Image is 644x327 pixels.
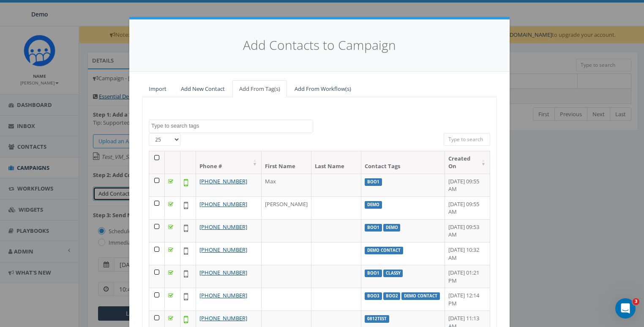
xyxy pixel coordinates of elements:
[633,298,639,305] span: 3
[199,200,247,208] a: [PHONE_NUMBER]
[445,219,490,242] td: [DATE] 09:53 AM
[199,223,247,231] a: [PHONE_NUMBER]
[311,151,361,174] th: Last Name
[365,178,382,186] label: Boo1
[142,36,497,54] h4: Add Contacts to Campaign
[174,80,232,98] a: Add New Contact
[383,292,401,300] label: Boo2
[444,133,490,146] input: Type to search
[445,288,490,311] td: [DATE] 12:14 PM
[288,80,358,98] a: Add From Workflow(s)
[232,80,287,98] a: Add From Tag(s)
[365,201,382,209] label: DEMO
[365,224,382,232] label: Boo1
[199,246,247,253] a: [PHONE_NUMBER]
[383,270,403,277] label: classy
[445,196,490,219] td: [DATE] 09:55 AM
[401,292,440,300] label: DEMO CONTACT
[445,242,490,265] td: [DATE] 10:32 AM
[365,270,382,277] label: Boo1
[615,298,636,319] iframe: Intercom live chat
[199,314,247,322] a: [PHONE_NUMBER]
[445,174,490,196] td: [DATE] 09:55 AM
[262,174,311,196] td: Max
[151,122,313,130] textarea: Search
[361,151,445,174] th: Contact Tags
[262,196,311,219] td: [PERSON_NAME]
[365,247,403,254] label: DEMO CONTACT
[445,265,490,288] td: [DATE] 01:21 PM
[199,292,247,299] a: [PHONE_NUMBER]
[383,224,401,232] label: DEMO
[142,80,173,98] a: Import
[262,151,311,174] th: First Name
[365,315,389,323] label: 0812test
[196,151,262,174] th: Phone #: activate to sort column ascending
[445,151,490,174] th: Created On: activate to sort column ascending
[199,269,247,276] a: [PHONE_NUMBER]
[199,177,247,185] a: [PHONE_NUMBER]
[365,292,382,300] label: Boo3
